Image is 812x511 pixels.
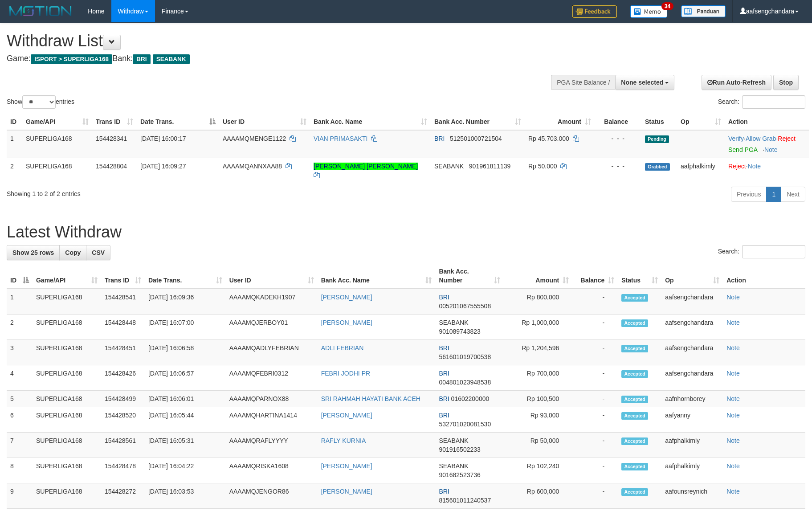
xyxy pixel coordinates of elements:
[504,340,572,365] td: Rp 1,204,596
[318,263,436,289] th: Bank Acc. Name: activate to sort column ascending
[439,353,491,360] span: Copy 561601019700538 to clipboard
[439,462,468,470] span: SEABANK
[661,433,723,458] td: aafphalkimly
[22,114,92,130] th: Game/API: activate to sort column ascending
[22,130,92,158] td: SUPERLIGA168
[321,488,372,495] a: [PERSON_NAME]
[321,437,366,444] a: RAFLY KURNIA
[310,114,431,130] th: Bank Acc. Name: activate to sort column ascending
[140,163,186,170] span: [DATE] 16:09:27
[145,340,226,365] td: [DATE] 16:06:58
[33,263,101,289] th: Game/API: activate to sort column ascending
[439,446,480,453] span: Copy 901916502233 to clipboard
[314,163,418,170] a: [PERSON_NAME] [PERSON_NAME]
[321,370,370,377] a: FEBRI JODHI PR
[661,2,673,10] span: 34
[504,433,572,458] td: Rp 50,000
[31,54,112,64] span: ISPORT > SUPERLIGA168
[33,315,101,340] td: SUPERLIGA168
[439,370,449,377] span: BRI
[726,294,740,301] a: Note
[661,289,723,315] td: aafsengchandara
[101,263,145,289] th: Trans ID: activate to sort column ascending
[226,391,318,407] td: AAAAMQPARNOX88
[728,163,746,170] a: Reject
[7,158,22,183] td: 2
[33,433,101,458] td: SUPERLIGA168
[572,315,618,340] td: -
[133,54,150,64] span: BRI
[451,395,490,402] span: Copy 01602200000 to clipboard
[439,421,491,428] span: Copy 532701020081530 to clipboard
[145,483,226,509] td: [DATE] 16:03:53
[723,263,805,289] th: Action
[22,95,56,109] select: Showentries
[645,135,669,143] span: Pending
[726,437,740,444] a: Note
[226,365,318,391] td: AAAAMQFEBRI0312
[33,458,101,483] td: SUPERLIGA168
[101,315,145,340] td: 154428448
[12,249,54,256] span: Show 25 rows
[551,75,615,90] div: PGA Site Balance /
[7,263,33,289] th: ID: activate to sort column descending
[677,114,725,130] th: Op: activate to sort column ascending
[572,5,617,18] img: Feedback.jpg
[314,135,367,142] a: VIAN PRIMASAKTI
[439,488,449,495] span: BRI
[621,488,648,496] span: Accepted
[33,483,101,509] td: SUPERLIGA168
[7,245,60,260] a: Show 25 rows
[528,163,557,170] span: Rp 50.000
[101,433,145,458] td: 154428561
[439,471,480,478] span: Copy 901682523736 to clipboard
[766,187,781,202] a: 1
[226,315,318,340] td: AAAAMQJERBOY01
[321,395,420,402] a: SRI RAHMAH HAYATI BANK ACEH
[226,433,318,458] td: AAAAMQRAFLYYYY
[621,79,663,86] span: None selected
[504,365,572,391] td: Rp 700,000
[702,75,771,90] a: Run Auto-Refresh
[731,187,767,202] a: Previous
[439,395,449,402] span: BRI
[145,263,226,289] th: Date Trans.: activate to sort column ascending
[598,162,638,171] div: - - -
[434,135,445,142] span: BRI
[145,289,226,315] td: [DATE] 16:09:36
[630,5,668,18] img: Button%20Memo.svg
[773,75,799,90] a: Stop
[33,289,101,315] td: SUPERLIGA168
[746,135,776,142] a: Allow Grab
[677,158,725,183] td: aafphalkimly
[7,130,22,158] td: 1
[7,95,74,109] label: Show entries
[618,263,661,289] th: Status: activate to sort column ascending
[435,263,504,289] th: Bank Acc. Number: activate to sort column ascending
[226,340,318,365] td: AAAAMQADLYFEBRIAN
[718,245,805,258] label: Search:
[726,488,740,495] a: Note
[33,407,101,433] td: SUPERLIGA168
[778,135,796,142] a: Reject
[219,114,310,130] th: User ID: activate to sort column ascending
[504,458,572,483] td: Rp 102,240
[439,344,449,352] span: BRI
[7,315,33,340] td: 2
[725,130,809,158] td: · ·
[7,483,33,509] td: 9
[7,54,532,63] h4: Game: Bank:
[439,328,480,335] span: Copy 901089743823 to clipboard
[621,396,648,403] span: Accepted
[101,407,145,433] td: 154428520
[764,146,778,153] a: Note
[645,163,670,171] span: Grabbed
[725,114,809,130] th: Action
[621,319,648,327] span: Accepted
[661,391,723,407] td: aafnhornborey
[86,245,110,260] a: CSV
[431,114,525,130] th: Bank Acc. Number: activate to sort column ascending
[621,437,648,445] span: Accepted
[7,458,33,483] td: 8
[661,407,723,433] td: aafyanny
